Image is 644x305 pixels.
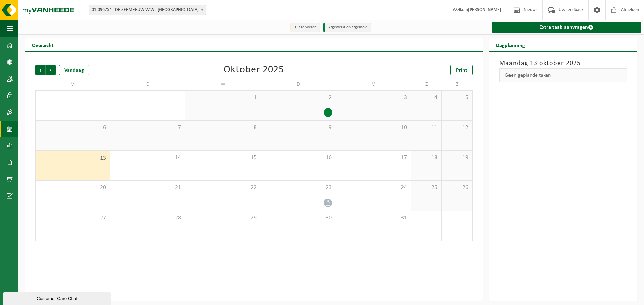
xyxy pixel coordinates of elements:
[415,94,438,101] span: 4
[445,154,469,161] span: 19
[35,78,110,90] td: M
[114,214,182,222] span: 28
[3,290,112,305] iframe: chat widget
[185,78,261,90] td: W
[39,124,107,131] span: 6
[499,58,627,68] h3: Maandag 13 oktober 2025
[114,124,182,131] span: 7
[261,78,336,90] td: D
[323,23,371,32] li: Afgewerkt en afgemeld
[499,68,627,82] div: Geen geplande taken
[339,214,408,222] span: 31
[415,124,438,131] span: 11
[336,78,411,90] td: V
[324,108,332,117] div: 1
[114,154,182,161] span: 14
[189,184,257,192] span: 22
[445,94,469,101] span: 5
[264,214,332,222] span: 30
[35,65,45,75] span: Vorige
[46,65,56,75] span: Volgende
[189,94,257,101] span: 1
[489,38,532,51] h2: Dagplanning
[411,78,442,90] td: Z
[264,184,332,192] span: 23
[445,124,469,131] span: 12
[339,94,408,101] span: 3
[224,65,284,75] div: Oktober 2025
[445,184,469,192] span: 26
[339,124,408,131] span: 10
[456,68,467,73] span: Print
[89,5,206,15] span: 01-096754 - DE ZEEMEEUW VZW - SINT-JOZEFINSTITUUT - MIDDELKERKE
[442,78,472,90] td: Z
[39,184,107,192] span: 20
[264,154,332,161] span: 16
[290,23,320,32] li: Uit te voeren
[264,124,332,131] span: 9
[39,214,107,222] span: 27
[415,184,438,192] span: 25
[339,154,408,161] span: 17
[59,65,89,75] div: Vandaag
[415,154,438,161] span: 18
[264,94,332,101] span: 2
[339,184,408,192] span: 24
[189,124,257,131] span: 8
[450,65,473,75] a: Print
[114,184,182,192] span: 21
[89,5,206,15] span: 01-096754 - DE ZEEMEEUW VZW - SINT-JOZEFINSTITUUT - MIDDELKERKE
[110,78,185,90] td: D
[39,155,107,162] span: 13
[189,154,257,161] span: 15
[468,7,501,12] strong: [PERSON_NAME]
[25,38,60,51] h2: Overzicht
[492,22,641,33] a: Extra taak aanvragen
[189,214,257,222] span: 29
